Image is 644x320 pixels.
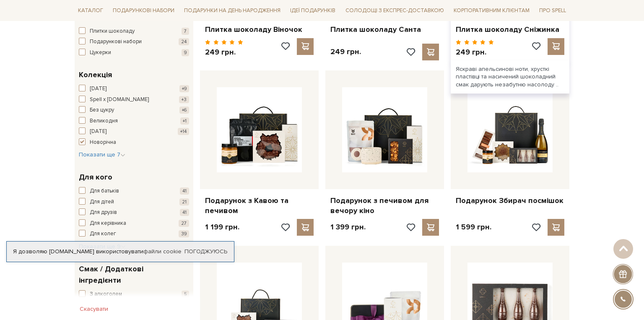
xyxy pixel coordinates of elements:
[90,230,116,238] span: Для колег
[456,222,491,232] p: 1 599 грн.
[90,106,114,114] span: Без цукру
[79,290,189,299] button: З алкоголем 5
[330,222,366,232] p: 1 399 грн.
[79,230,189,238] button: Для колег 39
[90,49,111,57] span: Цукерки
[79,208,189,217] button: Для друзів 41
[90,290,122,299] span: З алкоголем
[79,38,189,46] button: Подарункові набори 24
[90,27,135,36] span: Плитки шоколаду
[90,38,142,46] span: Подарункові набори
[79,127,189,136] button: [DATE] +14
[90,96,149,104] span: Spell x [DOMAIN_NAME]
[79,85,189,93] button: [DATE] +9
[90,127,106,136] span: [DATE]
[79,49,189,57] button: Цукерки 9
[79,96,189,104] button: Spell x [DOMAIN_NAME] +3
[205,222,239,232] p: 1 199 грн.
[182,49,189,56] span: 9
[79,69,112,81] span: Колекція
[90,187,119,195] span: Для батьків
[179,38,189,45] span: 24
[79,106,189,114] button: Без цукру +6
[79,198,189,206] button: Для дітей 21
[109,4,178,17] a: Подарункові набори
[75,4,106,17] a: Каталог
[79,187,189,195] button: Для батьків 41
[179,230,189,237] span: 39
[205,25,314,34] a: Плитка шоколаду Віночок
[205,196,314,216] a: Подарунок з Кавою та печивом
[90,117,118,125] span: Великодня
[342,3,447,18] a: Солодощі з експрес-доставкою
[90,208,117,217] span: Для друзів
[79,138,189,147] button: Новорічна
[75,302,113,316] button: Скасувати
[79,263,187,286] span: Смак / Додаткові інгредієнти
[179,107,189,114] span: +6
[184,248,227,255] a: Погоджуюсь
[179,198,189,206] span: 21
[180,117,189,125] span: +1
[7,248,234,255] div: Я дозволяю [DOMAIN_NAME] використовувати
[182,28,189,35] span: 7
[90,138,116,147] span: Новорічна
[179,96,189,103] span: +3
[536,4,569,17] a: Про Spell
[143,248,182,255] a: файли cookie
[90,85,106,93] span: [DATE]
[330,25,439,34] a: Плитка шоколаду Санта
[79,151,125,158] span: Показати ще 7
[287,4,339,17] a: Ідеї подарунків
[180,187,189,195] span: 41
[456,25,564,34] a: Плитка шоколаду Сніжинка
[330,47,361,57] p: 249 грн.
[450,4,533,17] a: Корпоративним клієнтам
[179,85,189,92] span: +9
[181,4,284,17] a: Подарунки на День народження
[79,117,189,125] button: Великодня +1
[451,60,569,94] div: Яскраві апельсинові ноти, хрусткі пластівці та насичений шоколадний смак дарують незабутню насоло...
[182,291,189,298] span: 5
[79,151,125,159] button: Показати ще 7
[456,47,494,57] p: 249 грн.
[79,219,189,228] button: Для керівника 27
[456,196,564,206] a: Подарунок Збирач посмішок
[330,196,439,216] a: Подарунок з печивом для вечору кіно
[179,220,189,227] span: 27
[180,209,189,216] span: 41
[205,47,243,57] p: 249 грн.
[178,128,189,135] span: +14
[79,172,112,183] span: Для кого
[79,27,189,36] button: Плитки шоколаду 7
[90,219,126,228] span: Для керівника
[90,198,114,206] span: Для дітей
